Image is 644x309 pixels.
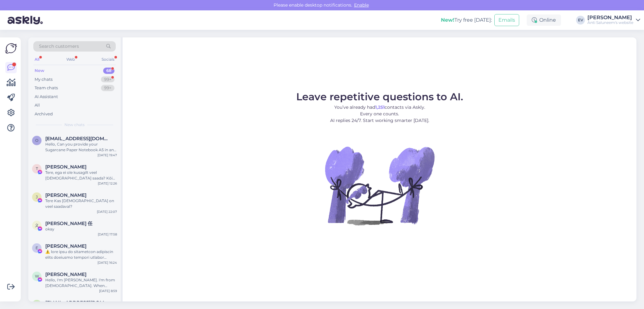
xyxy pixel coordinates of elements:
[101,76,114,83] div: 99+
[45,136,111,141] span: otopix@gmail.com
[98,232,117,237] div: [DATE] 17:58
[35,274,39,279] span: W
[64,122,85,128] span: New chats
[65,55,76,63] div: Web
[100,55,116,63] div: Socials
[45,198,117,209] div: Tere Kas [DEMOGRAPHIC_DATA] on veel saadaval?
[98,181,117,186] div: [DATE] 12:26
[441,16,492,24] div: Try free [DATE]:
[323,129,436,242] img: No Chat active
[576,16,585,25] div: EV
[33,55,41,63] div: All
[35,223,39,228] span: 义
[36,166,38,171] span: T
[35,85,58,91] div: Team chats
[45,249,117,260] div: ⚠️ lore ipsu do sitametcon adipiscin elits doeiusmo tempori utlabor etdolo magnaaliq: enima://min...
[45,226,117,232] div: okay
[35,94,58,100] div: AI Assistant
[587,15,640,25] a: [PERSON_NAME]Anti Saluneem's website
[45,170,117,181] div: Tere, ega ei ole kusagilt veel [DEMOGRAPHIC_DATA] saada? Kõik läksid välja
[587,20,633,25] div: Anti Saluneem's website
[5,42,17,54] img: Askly Logo
[97,153,117,157] div: [DATE] 19:47
[45,272,86,277] span: Wendy Xiao
[45,221,92,226] span: 义平 任
[45,192,86,198] span: Jaanika Palmik
[103,68,114,74] div: 68
[441,17,454,23] b: New!
[375,104,385,110] b: 1,251
[45,300,111,306] span: quote02@starawardsmedal.net
[494,14,519,26] button: Emails
[35,138,38,143] span: o
[97,260,117,265] div: [DATE] 16:24
[296,104,463,124] p: You’ve already had contacts via Askly. Every one counts. AI replies 24/7. Start working smarter [...
[45,277,117,289] div: Hello, I'm [PERSON_NAME]. I'm from [DEMOGRAPHIC_DATA]. When browsing your company's promotional o...
[352,2,371,8] span: Enable
[527,14,561,26] div: Online
[99,289,117,293] div: [DATE] 8:59
[35,76,53,83] div: My chats
[587,15,633,20] div: [PERSON_NAME]
[97,209,117,214] div: [DATE] 22:07
[35,68,44,74] div: New
[45,243,86,249] span: Eliza Adamska
[35,102,40,108] div: All
[45,141,117,153] div: Hello, Can you provide your Sugarcane Paper Notebook A5 in an unlined (blank) version? The produc...
[296,91,463,103] span: Leave repetitive questions to AI.
[35,111,53,117] div: Archived
[45,164,86,170] span: Triin Mägi
[39,43,79,50] span: Search customers
[36,195,38,199] span: J
[101,85,114,91] div: 99+
[36,246,38,250] span: E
